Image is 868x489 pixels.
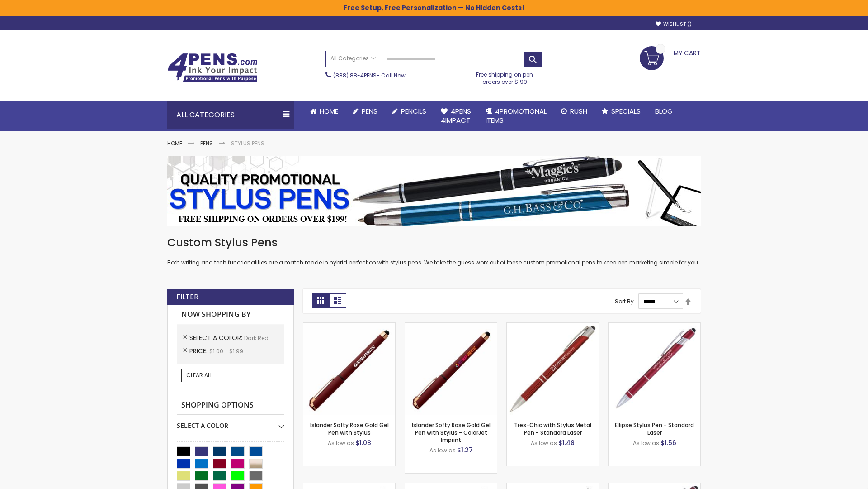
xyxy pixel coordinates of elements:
[326,51,380,66] a: All Categories
[167,101,294,129] div: All Categories
[633,439,659,447] span: As low as
[648,101,680,121] a: Blog
[486,106,547,125] span: 4PROMOTIONAL ITEMS
[611,106,641,116] span: Specials
[231,139,264,147] strong: Stylus Pens
[167,235,701,267] div: Both writing and tech functionalities are a match made in hybrid perfection with stylus pens. We ...
[200,139,213,147] a: Pens
[167,53,258,82] img: 4Pens Custom Pens and Promotional Products
[176,292,198,302] strong: Filter
[333,72,407,79] span: - Call Now!
[570,106,587,116] span: Rush
[189,346,209,355] span: Price
[660,438,676,447] span: $1.56
[609,323,700,415] img: Ellipse Stylus Pen - Standard Laser-Dark Red
[177,305,284,324] strong: Now Shopping by
[594,101,648,121] a: Specials
[558,438,575,447] span: $1.48
[320,106,338,116] span: Home
[655,106,673,116] span: Blog
[507,322,599,330] a: Tres-Chic with Stylus Metal Pen - Standard Laser-Dark Red
[457,446,473,455] span: $1.27
[167,156,701,226] img: Stylus Pens
[303,323,395,415] img: Islander Softy Rose Gold Gel Pen with Stylus-Dark Red
[429,446,456,454] span: As low as
[244,334,269,342] span: Dark Red
[312,293,329,308] strong: Grid
[531,439,557,447] span: As low as
[507,323,599,415] img: Tres-Chic with Stylus Metal Pen - Standard Laser-Dark Red
[362,106,377,116] span: Pens
[189,333,244,342] span: Select A Color
[401,106,426,116] span: Pencils
[412,421,491,443] a: Islander Softy Rose Gold Gel Pen with Stylus - ColorJet Imprint
[441,106,471,125] span: 4Pens 4impact
[333,72,377,79] a: (888) 88-4PENS
[177,415,284,430] div: Select A Color
[345,101,385,121] a: Pens
[656,21,692,28] a: Wishlist
[310,421,389,436] a: Islander Softy Rose Gold Gel Pen with Stylus
[478,101,554,131] a: 4PROMOTIONALITEMS
[177,396,284,415] strong: Shopping Options
[355,438,371,447] span: $1.08
[167,235,701,250] h1: Custom Stylus Pens
[181,369,217,382] a: Clear All
[385,101,434,121] a: Pencils
[467,67,543,86] div: Free shipping on pen orders over $199
[328,439,354,447] span: As low as
[405,322,497,330] a: Islander Softy Rose Gold Gel Pen with Stylus - ColorJet Imprint-Dark Red
[209,347,243,355] span: $1.00 - $1.99
[434,101,478,131] a: 4Pens4impact
[330,55,376,62] span: All Categories
[615,421,694,436] a: Ellipse Stylus Pen - Standard Laser
[405,323,497,415] img: Islander Softy Rose Gold Gel Pen with Stylus - ColorJet Imprint-Dark Red
[514,421,591,436] a: Tres-Chic with Stylus Metal Pen - Standard Laser
[554,101,594,121] a: Rush
[167,139,182,147] a: Home
[303,101,345,121] a: Home
[615,297,634,305] label: Sort By
[186,371,212,379] span: Clear All
[303,322,395,330] a: Islander Softy Rose Gold Gel Pen with Stylus-Dark Red
[609,322,700,330] a: Ellipse Stylus Pen - Standard Laser-Dark Red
